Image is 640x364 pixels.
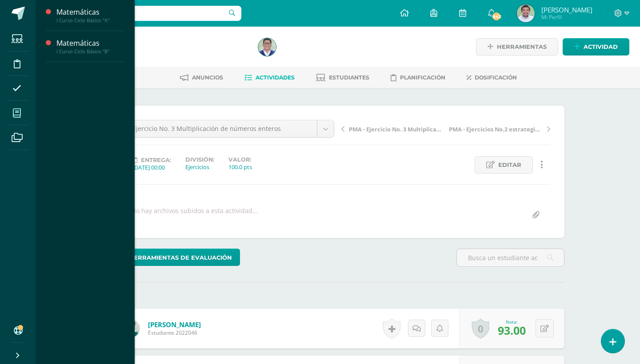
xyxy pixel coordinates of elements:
[258,38,276,56] img: 2ab4296ce25518738161d0eb613a9661.png
[517,4,535,22] img: 8512c19bb1a7e343054284e08b85158d.png
[329,74,369,81] span: Estudiantes
[497,39,547,55] span: Herramientas
[475,74,517,81] span: Dosificación
[472,318,489,339] a: 0
[69,49,248,57] div: Quinto Primaria 'C'
[132,120,310,137] span: Ejercicio No. 3 Multiplicación de números enteros
[316,71,369,85] a: Estudiantes
[563,38,629,55] a: Actividad
[228,156,252,163] label: Valor:
[69,36,248,49] h1: Matemáticas
[349,125,443,133] span: PMA - Ejercicio No. 3 Multiplicación de números enteros
[446,124,550,133] a: PMA - Ejercicios No.2 estrategias de multiplicación
[56,38,124,48] div: Matemáticas
[467,71,517,85] a: Dosificación
[400,74,445,81] span: Planificación
[56,48,124,55] div: I Curso Ciclo Básico "B"
[341,124,446,133] a: PMA - Ejercicio No. 3 Multiplicación de números enteros
[228,163,252,171] div: 100.0 pts
[132,163,171,171] div: [DATE] 00:00
[185,163,214,171] div: Ejercicios
[148,320,201,329] a: [PERSON_NAME]
[131,206,258,224] div: No hay archivos subidos a esta actividad...
[391,71,445,85] a: Planificación
[498,323,526,338] span: 93.00
[449,125,543,133] span: PMA - Ejercicios No.2 estrategias de multiplicación
[141,157,171,163] span: Entrega:
[56,7,124,17] div: Matemáticas
[129,249,232,266] span: Herramientas de evaluación
[492,12,501,21] span: 842
[498,319,526,325] div: Nota:
[56,7,124,24] a: MatemáticasI Curso Ciclo Básico "A"
[244,71,295,85] a: Actividades
[41,6,241,21] input: Busca un usuario...
[476,38,558,55] a: Herramientas
[541,5,592,14] span: [PERSON_NAME]
[126,120,334,137] a: Ejercicio No. 3 Multiplicación de números enteros
[180,71,223,85] a: Anuncios
[256,74,295,81] span: Actividades
[192,74,223,81] span: Anuncios
[56,17,124,24] div: I Curso Ciclo Básico "A"
[498,157,521,173] span: Editar
[56,38,124,55] a: MatemáticasI Curso Ciclo Básico "B"
[111,249,240,266] a: Herramientas de evaluación
[457,249,564,266] input: Busca un estudiante aquí...
[541,13,592,21] span: Mi Perfil
[185,156,214,163] label: División:
[584,39,618,55] span: Actividad
[148,329,201,336] span: Estudiante 2022046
